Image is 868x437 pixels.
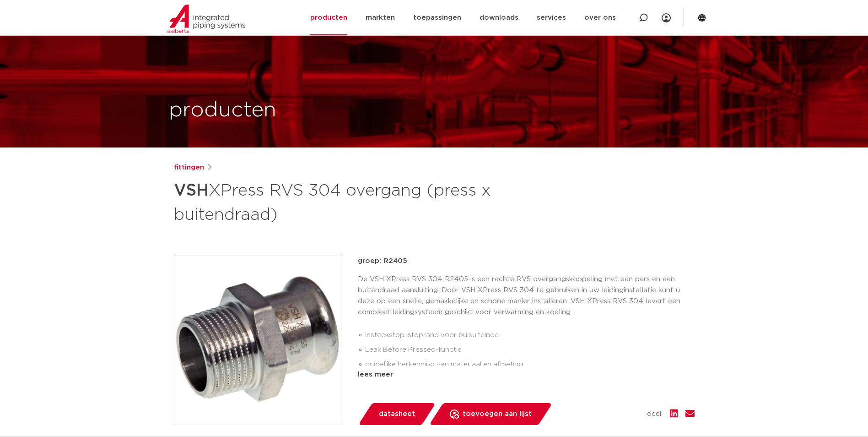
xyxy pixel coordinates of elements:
[358,256,695,267] p: groep: R2405
[358,274,695,318] p: De VSH XPress RVS 304 R2405 is een rechte RVS overgangskoppeling met een pers en een buitendraad ...
[174,256,343,425] img: Product Image for VSH XPress RVS 304 overgang (press x buitendraad)
[365,357,695,372] li: duidelijke herkenning van materiaal en afmeting
[174,177,518,226] h1: XPress RVS 304 overgang (press x buitendraad)
[365,343,695,357] li: Leak Before Pressed-functie
[365,328,695,343] li: insteekstop: stoprand voor buisuiteinde
[358,403,436,425] a: datasheet
[463,407,532,421] span: toevoegen aan lijst
[358,369,695,380] div: lees meer
[169,96,276,125] h1: producten
[174,182,209,199] strong: VSH
[379,407,415,421] span: datasheet
[647,409,663,420] span: deel:
[174,162,204,173] a: fittingen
